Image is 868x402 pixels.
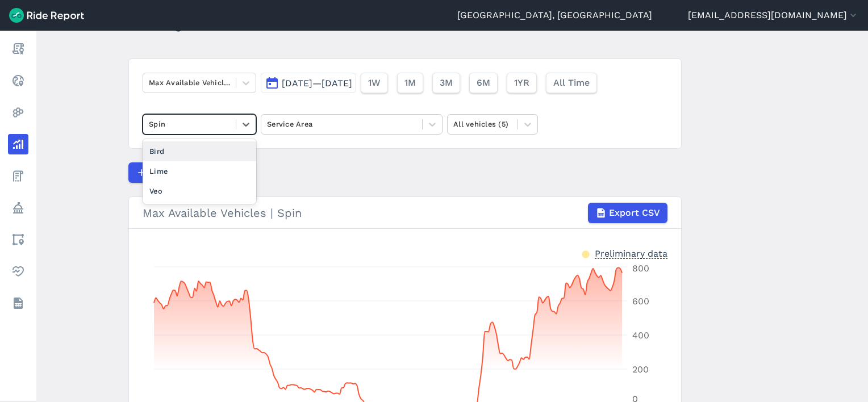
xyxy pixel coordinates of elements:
[457,9,652,22] a: [GEOGRAPHIC_DATA], [GEOGRAPHIC_DATA]
[632,263,649,274] tspan: 800
[632,330,649,341] tspan: 400
[143,141,256,161] div: Bird
[432,73,460,93] button: 3M
[469,73,498,93] button: 6M
[143,161,256,181] div: Lime
[9,8,84,23] img: Ride Report
[609,206,660,220] span: Export CSV
[440,76,453,90] span: 3M
[507,73,537,93] button: 1YR
[632,296,649,307] tspan: 600
[8,261,28,282] a: Health
[143,181,256,201] div: Veo
[8,70,28,91] a: Realtime
[8,39,28,59] a: Report
[361,73,388,93] button: 1W
[8,198,28,218] a: Policy
[588,203,667,223] button: Export CSV
[8,166,28,186] a: Fees
[8,229,28,250] a: Areas
[143,203,667,223] div: Max Available Vehicles | Spin
[8,102,28,123] a: Heatmaps
[397,73,423,93] button: 1M
[282,78,352,89] span: [DATE]—[DATE]
[688,9,859,22] button: [EMAIL_ADDRESS][DOMAIN_NAME]
[632,364,649,375] tspan: 200
[477,76,490,90] span: 6M
[8,293,28,313] a: Datasets
[404,76,416,90] span: 1M
[8,134,28,154] a: Analyze
[553,76,590,90] span: All Time
[368,76,381,90] span: 1W
[128,162,233,183] button: Compare Metrics
[514,76,529,90] span: 1YR
[546,73,597,93] button: All Time
[595,247,667,259] div: Preliminary data
[261,73,356,93] button: [DATE]—[DATE]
